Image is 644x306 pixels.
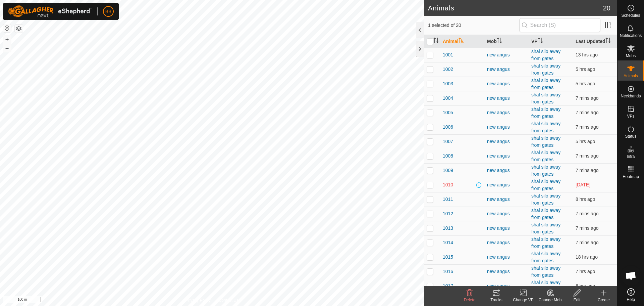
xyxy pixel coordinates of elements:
div: Change Mob [537,297,563,303]
p-sorticon: Activate to sort [497,39,502,44]
a: Contact Us [219,297,238,303]
span: 26 Sept 2025, 6:51 am [576,182,590,187]
span: 28 Sept 2025, 7:11 am [576,225,598,231]
span: 28 Sept 2025, 7:11 am [576,124,598,130]
a: shal silo away from gates [531,179,560,191]
span: 27 Sept 2025, 11:01 pm [576,196,595,202]
div: new angus [487,254,526,261]
span: 28 Sept 2025, 7:11 am [576,95,598,101]
div: new angus [487,138,526,145]
div: new angus [487,225,526,232]
a: shal silo away from gates [531,121,560,133]
a: shal silo away from gates [531,63,560,76]
div: new angus [487,181,526,188]
a: Privacy Policy [185,297,211,303]
a: shal silo away from gates [531,193,560,206]
h2: Animals [428,4,603,12]
span: 1011 [443,196,453,203]
span: 1014 [443,239,453,246]
span: 1008 [443,152,453,160]
span: BB [105,8,112,15]
span: 1017 [443,282,453,290]
span: 27 Sept 2025, 10:41 pm [576,283,595,289]
a: shal silo away from gates [531,106,560,119]
span: VPs [627,114,634,118]
div: new angus [487,66,526,73]
input: Search (S) [519,18,600,32]
a: shal silo away from gates [531,251,560,263]
th: Mob [484,35,529,48]
button: Map Layers [15,25,23,33]
div: Open chat [621,266,641,286]
a: shal silo away from gates [531,208,560,220]
div: new angus [487,152,526,160]
div: new angus [487,124,526,131]
a: shal silo away from gates [531,150,560,162]
span: 1012 [443,210,453,217]
div: new angus [487,282,526,290]
span: 1015 [443,254,453,261]
span: 20 [603,3,610,13]
span: 27 Sept 2025, 12:21 pm [576,254,598,260]
span: 28 Sept 2025, 7:11 am [576,110,598,115]
p-sorticon: Activate to sort [538,39,543,44]
span: 1004 [443,95,453,102]
div: Change VP [510,297,537,303]
span: Status [625,134,636,138]
p-sorticon: Activate to sort [605,39,611,44]
span: 1003 [443,80,453,87]
span: 1006 [443,124,453,131]
span: 28 Sept 2025, 7:11 am [576,240,598,245]
span: 1005 [443,109,453,116]
button: Reset Map [3,24,11,32]
a: shal silo away from gates [531,135,560,148]
button: – [3,44,11,52]
div: new angus [487,51,526,58]
span: 28 Sept 2025, 1:41 am [576,81,595,86]
div: Tracks [483,297,510,303]
div: new angus [487,95,526,102]
span: 1013 [443,225,453,232]
a: shal silo away from gates [531,92,560,104]
span: Help [627,298,635,302]
div: new angus [487,109,526,116]
span: 1002 [443,66,453,73]
span: Mobs [626,54,636,58]
div: Edit [563,297,590,303]
span: 1007 [443,138,453,145]
span: 28 Sept 2025, 2:01 am [576,139,595,144]
div: new angus [487,210,526,217]
span: Schedules [621,13,640,17]
a: shal silo away from gates [531,236,560,249]
a: shal silo away from gates [531,164,560,177]
p-sorticon: Activate to sort [433,39,439,44]
a: shal silo away from gates [531,78,560,90]
a: shal silo away from gates [531,49,560,61]
span: 1 selected of 20 [428,22,519,29]
span: 28 Sept 2025, 7:11 am [576,211,598,216]
span: Animals [624,74,638,78]
img: Gallagher Logo [8,5,92,17]
span: 27 Sept 2025, 11:41 pm [576,269,595,274]
span: 1010 [443,181,453,188]
a: shal silo away from gates [531,280,560,292]
span: 28 Sept 2025, 7:11 am [576,153,598,159]
div: new angus [487,239,526,246]
div: new angus [487,167,526,174]
span: Neckbands [621,94,641,98]
button: + [3,35,11,43]
th: Animal [440,35,484,48]
a: shal silo away from gates [531,265,560,278]
span: 27 Sept 2025, 5:41 pm [576,52,598,57]
th: VP [529,35,573,48]
div: new angus [487,196,526,203]
span: Delete [464,298,476,302]
span: 1009 [443,167,453,174]
span: Heatmap [623,175,639,179]
th: Last Updated [573,35,617,48]
p-sorticon: Activate to sort [459,39,464,44]
a: shal silo away from gates [531,222,560,234]
span: Infra [627,155,635,159]
div: new angus [487,80,526,87]
span: 1001 [443,51,453,58]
